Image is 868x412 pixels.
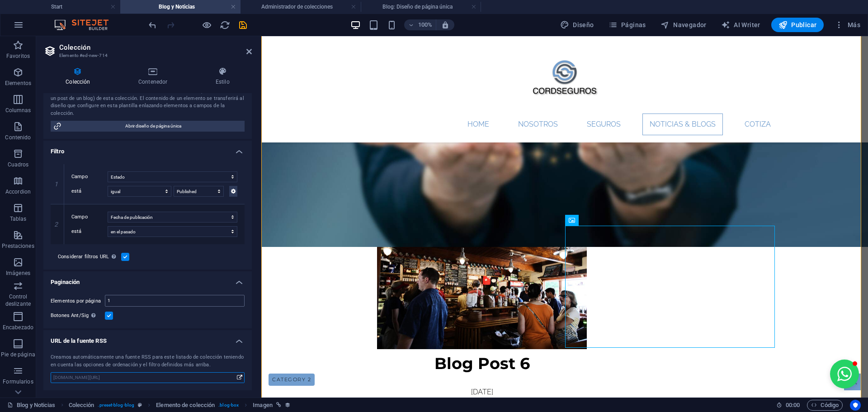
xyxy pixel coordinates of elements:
[43,330,252,346] h4: URL de la fuente RSS
[835,20,860,29] span: Más
[71,212,108,223] label: Campo
[657,18,710,32] button: Navegador
[557,18,598,32] button: Diseño
[43,67,116,86] h4: Colección
[69,400,94,411] span: Haz clic para seleccionar y doble clic para editar
[238,20,248,30] i: Guardar (Ctrl+S)
[219,19,230,30] button: reload
[771,18,824,32] button: Publicar
[58,251,121,262] label: Considerar filtros URL
[106,53,144,59] div: Palabras clave
[5,134,31,141] p: Contenido
[25,14,44,22] div: v 4.0.25
[14,24,22,31] img: website_grey.svg
[218,400,239,411] span: . blog-box
[52,19,120,30] img: Editor Logo
[201,19,212,30] button: Haz clic para salir del modo de previsualización y seguir editando
[237,19,248,30] button: save
[560,20,594,29] span: Diseño
[441,21,449,29] i: Al redimensionar, ajustar el nivel de zoom automáticamente para ajustarse al dispositivo elegido.
[1,351,35,358] p: Pie de página
[418,19,432,30] h6: 100%
[193,67,252,86] h4: Estilo
[557,18,598,32] div: Diseño (Ctrl+Alt+Y)
[3,324,33,331] p: Encabezado
[120,2,241,12] h4: Blog y Noticias
[51,310,105,321] label: Botones Ant/Sig
[241,2,361,12] h4: Administrador de colecciones
[660,20,707,29] span: Navegador
[2,242,34,250] p: Prestaciones
[253,400,273,411] span: Haz clic para seleccionar y doble clic para editar
[71,171,108,182] label: Campo
[156,400,215,411] span: Haz clic para seleccionar y doble clic para editar
[147,19,158,30] button: undo
[50,180,63,188] em: 1
[50,221,63,228] em: 2
[5,80,31,87] p: Elementos
[51,87,245,117] div: Este diseño se usa como una plantilla para todos los elementos (como por ejemplo un post de un bl...
[14,14,22,22] img: logo_orange.svg
[138,403,142,407] i: Este elemento es un preajuste personalizable
[71,226,108,237] label: está
[605,18,650,32] button: Páginas
[717,18,764,32] button: AI Writer
[6,270,30,277] p: Imágenes
[5,188,31,195] p: Accordion
[51,298,105,303] label: Elementos por página
[831,18,864,32] button: Más
[776,400,800,411] h6: Tiempo de la sesión
[64,121,242,132] span: Abrir diseño de página única
[721,20,760,29] span: AI Writer
[786,400,800,411] span: 00 00
[569,323,598,352] button: Open chat window
[276,403,281,407] i: Este elemento está vinculado
[220,20,230,30] i: Volver a cargar página
[69,400,291,411] nav: breadcrumb
[59,43,252,52] h2: Colección
[10,215,27,223] p: Tablas
[96,52,104,60] img: tab_keywords_by_traffic_grey.svg
[850,400,861,411] button: Usercentrics
[51,354,245,369] div: Creamos automáticamente una fuente RSS para este listado de colección teniendo en cuenta las opci...
[5,107,31,114] p: Columnas
[8,161,29,168] p: Cuadros
[792,402,793,408] span: :
[43,271,252,288] h4: Paginación
[3,378,33,385] p: Formularios
[98,400,134,411] span: . preset-blog-blog
[59,52,234,60] h3: Elemento #ed-new-714
[811,400,839,411] span: Código
[116,67,193,86] h4: Contenedor
[71,186,108,197] label: está
[778,20,817,29] span: Publicar
[807,400,843,411] button: Código
[7,400,56,411] a: Haz clic para cancelar la selección y doble clic para abrir páginas
[38,52,45,60] img: tab_domain_overview_orange.svg
[51,121,245,132] button: Abrir diseño de página única
[609,20,646,29] span: Páginas
[404,19,436,30] button: 100%
[47,53,69,59] div: Dominio
[147,20,158,30] i: Deshacer: change_paginate (Ctrl+Z)
[285,402,291,408] i: Este elemento está vinculado a una colección
[24,24,101,31] div: Dominio: [DOMAIN_NAME]
[361,2,481,12] h4: Blog: Diseño de página única
[43,141,252,157] h4: Filtro
[6,52,30,60] p: Favoritos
